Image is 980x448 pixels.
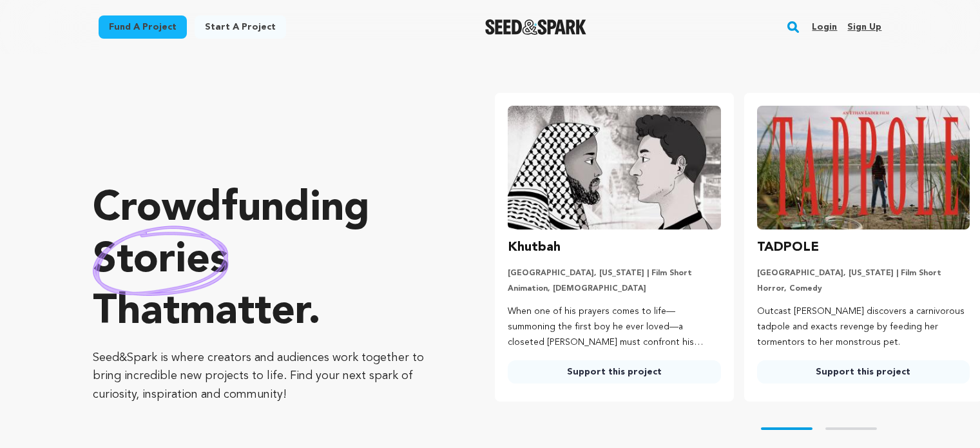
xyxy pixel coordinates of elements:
p: [GEOGRAPHIC_DATA], [US_STATE] | Film Short [757,268,970,278]
h3: TADPOLE [757,237,819,258]
span: matter [180,292,308,333]
p: Outcast [PERSON_NAME] discovers a carnivorous tadpole and exacts revenge by feeding her tormentor... [757,304,970,350]
a: Login [812,17,837,37]
a: Support this project [757,360,970,384]
p: Seed&Spark is where creators and audiences work together to bring incredible new projects to life... [93,349,443,404]
p: When one of his prayers comes to life—summoning the first boy he ever loved—a closeted [PERSON_NA... [508,304,720,350]
p: Animation, [DEMOGRAPHIC_DATA] [508,284,720,294]
img: TADPOLE image [757,106,970,229]
a: Start a project [195,15,286,39]
img: Khutbah image [508,106,720,229]
a: Support this project [508,360,720,384]
a: Fund a project [99,15,187,39]
h3: Khutbah [508,237,561,258]
p: Horror, Comedy [757,284,970,294]
img: hand sketched image [93,226,229,296]
a: Seed&Spark Homepage [485,19,586,35]
img: Seed&Spark Logo Dark Mode [485,19,586,35]
p: [GEOGRAPHIC_DATA], [US_STATE] | Film Short [508,268,720,278]
a: Sign up [847,17,881,37]
p: Crowdfunding that . [93,184,443,338]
